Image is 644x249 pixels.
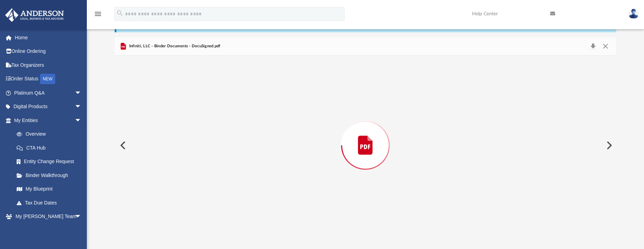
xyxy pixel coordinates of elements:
span: arrow_drop_down [75,86,89,100]
a: Overview [10,127,92,141]
i: menu [94,10,102,18]
div: Preview [115,37,616,235]
a: Order StatusNEW [5,72,92,86]
img: Anderson Advisors Platinum Portal [3,8,66,22]
a: Tax Due Dates [10,196,92,210]
button: Download [587,41,599,51]
span: arrow_drop_down [75,210,89,224]
a: My [PERSON_NAME] Team [10,223,85,246]
a: CTA Hub [10,141,92,155]
a: menu [94,13,102,18]
button: Previous File [115,136,130,155]
a: Online Ordering [5,45,92,58]
button: Next File [601,136,616,155]
a: Binder Walkthrough [10,168,92,182]
i: search [116,9,124,17]
div: NEW [40,74,55,84]
a: My Entitiesarrow_drop_down [5,113,92,127]
a: My Blueprint [10,182,89,196]
a: Tax Organizers [5,58,92,72]
a: Home [5,31,92,45]
a: Entity Change Request [10,155,92,169]
button: Close [599,41,611,51]
img: User Pic [628,9,639,19]
a: Platinum Q&Aarrow_drop_down [5,86,92,100]
a: Digital Productsarrow_drop_down [5,100,92,114]
span: arrow_drop_down [75,100,89,114]
a: My [PERSON_NAME] Teamarrow_drop_down [5,210,89,224]
span: Infiniti, LLC - Binder Documents - DocuSigned.pdf [127,43,220,49]
span: arrow_drop_down [75,113,89,128]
